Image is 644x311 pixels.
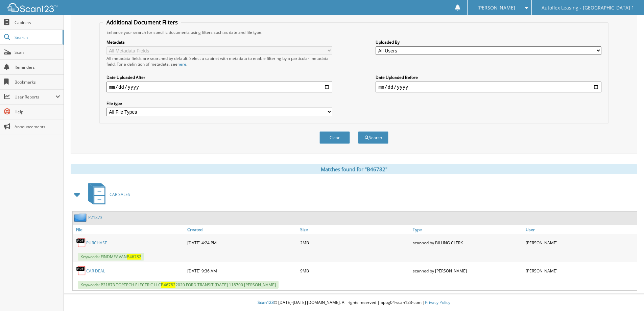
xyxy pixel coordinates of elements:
[411,225,524,234] a: Type
[84,181,130,208] a: CAR SALES
[358,131,388,144] button: Search
[542,6,634,10] span: Autoflex Leasing - [GEOGRAPHIC_DATA] 1
[86,268,105,274] a: CAR DEAL
[78,253,144,261] span: Keywords: FINDMEAVAN
[15,35,59,40] span: Search
[186,225,299,234] a: Created
[477,6,515,10] span: [PERSON_NAME]
[299,236,411,249] div: 2MB
[7,3,57,12] img: scan123-logo-white.svg
[524,236,637,249] div: [PERSON_NAME]
[376,74,601,80] label: Date Uploaded Before
[319,131,350,144] button: Clear
[610,279,644,311] iframe: Chat Widget
[15,64,60,70] span: Reminders
[78,281,279,289] span: Keywords: P21873 TOPTECH ELECTRIC LLC 2020 FORD TRANSIT [DATE] 118700 [PERSON_NAME]
[103,29,605,35] div: Enhance your search for specific documents using filters such as date and file type.
[15,124,60,130] span: Announcements
[15,20,60,25] span: Cabinets
[411,236,524,249] div: scanned by BILLING CLERK
[425,299,450,305] a: Privacy Policy
[73,225,186,234] a: File
[161,282,175,288] span: B46782
[106,74,332,80] label: Date Uploaded After
[299,225,411,234] a: Size
[106,82,332,92] input: start
[106,39,332,45] label: Metadata
[76,238,86,248] img: PDF.png
[106,101,332,106] label: File type
[74,213,88,222] img: folder2.png
[110,192,130,197] span: CAR SALES
[524,225,637,234] a: User
[88,215,102,220] a: P21873
[86,240,107,246] a: PURCHASE
[186,264,299,277] div: [DATE] 9:36 AM
[15,79,60,85] span: Bookmarks
[15,94,55,100] span: User Reports
[376,39,601,45] label: Uploaded By
[76,266,86,276] img: PDF.png
[15,109,60,115] span: Help
[15,49,60,55] span: Scan
[64,294,644,311] div: © [DATE]-[DATE] [DOMAIN_NAME]. All rights reserved | appg04-scan123-com |
[71,164,637,174] div: Matches found for "B46782"
[103,19,181,26] legend: Additional Document Filters
[186,236,299,249] div: [DATE] 4:24 PM
[299,264,411,277] div: 9MB
[258,299,274,305] span: Scan123
[127,254,141,260] span: B46782
[376,82,601,92] input: end
[106,55,332,67] div: All metadata fields are searched by default. Select a cabinet with metadata to enable filtering b...
[524,264,637,277] div: [PERSON_NAME]
[411,264,524,277] div: scanned by [PERSON_NAME]
[177,61,186,67] a: here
